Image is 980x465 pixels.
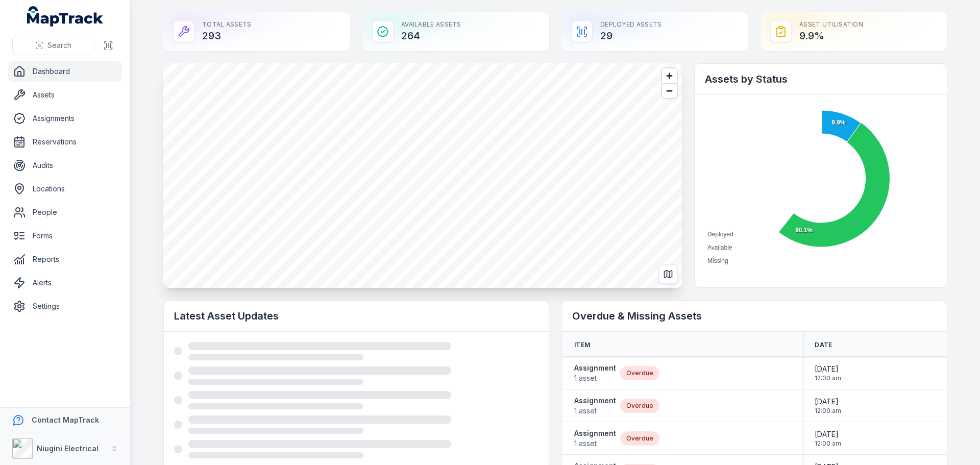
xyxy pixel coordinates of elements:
[174,309,538,323] h2: Latest Asset Updates
[8,249,122,270] a: Reports
[705,72,937,86] h2: Assets by Status
[8,108,122,129] a: Assignments
[707,257,728,264] span: Missing
[815,407,841,415] span: 12:00 am
[37,444,99,453] strong: Niugini Electrical
[8,85,122,105] a: Assets
[574,363,616,373] strong: Assignment
[27,6,104,27] a: MapTrack
[707,244,732,251] span: Available
[662,68,677,83] button: Zoom in
[12,36,94,55] button: Search
[815,397,841,407] span: [DATE]
[163,63,682,288] canvas: Map
[815,341,832,349] span: Date
[815,397,841,415] time: 4/30/2025, 12:00:00 AM
[815,364,841,374] span: [DATE]
[8,226,122,246] a: Forms
[620,431,659,446] div: Overdue
[815,439,841,448] span: 12:00 am
[8,155,122,176] a: Audits
[574,373,616,383] span: 1 asset
[574,363,616,383] a: Assignment1 asset
[574,341,590,349] span: Item
[8,296,122,316] a: Settings
[8,273,122,293] a: Alerts
[574,428,616,449] a: Assignment1 asset
[620,399,659,413] div: Overdue
[620,366,659,380] div: Overdue
[8,132,122,152] a: Reservations
[574,396,616,416] a: Assignment1 asset
[8,202,122,223] a: People
[815,374,841,382] span: 12:00 am
[662,83,677,98] button: Zoom out
[574,428,616,438] strong: Assignment
[707,231,733,238] span: Deployed
[32,415,99,424] strong: Contact MapTrack
[815,364,841,382] time: 4/30/2025, 12:00:00 AM
[574,438,616,449] span: 1 asset
[8,179,122,199] a: Locations
[815,429,841,448] time: 4/30/2025, 12:00:00 AM
[8,61,122,82] a: Dashboard
[572,309,937,323] h2: Overdue & Missing Assets
[815,429,841,439] span: [DATE]
[47,40,71,51] span: Search
[658,264,678,284] button: Switch to Map View
[574,396,616,406] strong: Assignment
[574,406,616,416] span: 1 asset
